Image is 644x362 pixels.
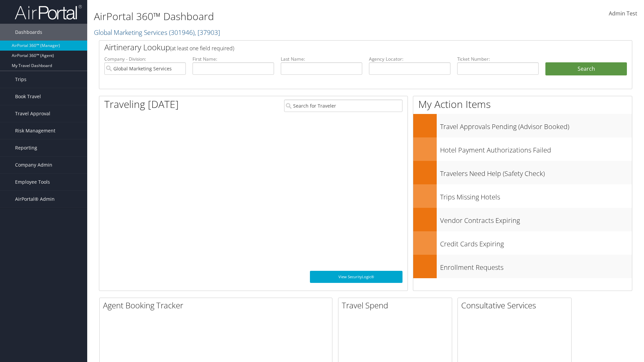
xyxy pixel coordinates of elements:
label: Company - Division: [104,56,186,62]
a: Enrollment Requests [413,255,632,278]
h1: AirPortal 360™ Dashboard [94,9,456,23]
span: Trips [15,71,26,88]
a: Hotel Payment Authorizations Failed [413,137,632,161]
a: View SecurityLogic® [310,271,402,283]
h1: My Action Items [413,97,632,111]
span: Risk Management [15,122,55,139]
span: Dashboards [15,24,42,41]
span: Reporting [15,139,37,156]
label: First Name: [193,56,274,62]
h2: Agent Booking Tracker [103,300,332,311]
span: Book Travel [15,88,41,105]
h3: Enrollment Requests [440,259,632,272]
label: Last Name: [281,56,362,62]
span: Admin Test [609,10,637,17]
a: Global Marketing Services [94,28,220,37]
label: Ticket Number: [457,56,539,62]
h2: Travel Spend [342,300,452,311]
input: Search for Traveler [284,100,402,112]
span: ( 301946 ) [169,28,195,37]
button: Search [545,62,627,76]
span: Company Admin [15,157,52,173]
a: Admin Test [609,3,637,24]
h3: Vendor Contracts Expiring [440,213,632,225]
h3: Travel Approvals Pending (Advisor Booked) [440,119,632,131]
span: Travel Approval [15,105,50,122]
a: Trips Missing Hotels [413,184,632,208]
a: Travelers Need Help (Safety Check) [413,161,632,184]
h2: Airtinerary Lookup [104,42,583,53]
label: Agency Locator: [369,56,450,62]
span: , [ 37903 ] [195,28,220,37]
a: Vendor Contracts Expiring [413,208,632,231]
span: (at least one field required) [170,45,234,52]
h3: Travelers Need Help (Safety Check) [440,166,632,178]
h1: Traveling [DATE] [104,97,179,111]
span: Employee Tools [15,174,50,190]
span: AirPortal® Admin [15,191,55,207]
h3: Credit Cards Expiring [440,236,632,249]
h3: Hotel Payment Authorizations Failed [440,142,632,155]
a: Credit Cards Expiring [413,231,632,255]
img: airportal-logo.png [15,4,82,20]
h3: Trips Missing Hotels [440,189,632,202]
h2: Consultative Services [461,300,571,311]
a: Travel Approvals Pending (Advisor Booked) [413,114,632,137]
